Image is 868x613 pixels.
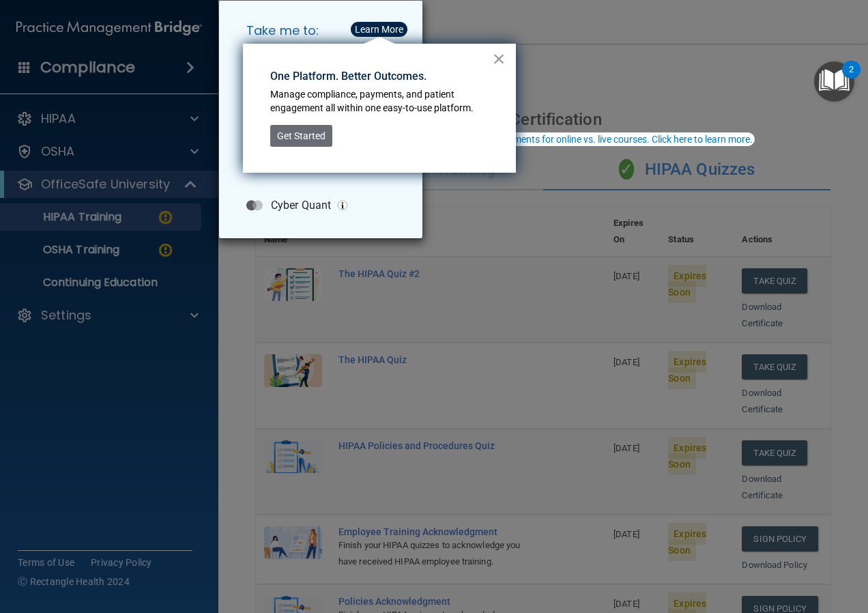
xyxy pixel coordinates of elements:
button: Close [493,48,506,70]
p: One Platform. Better Outcomes. [270,69,492,84]
button: Get Started [270,125,332,147]
div: Learn More [355,25,403,34]
h5: Take me to: [235,12,411,50]
div: 2 [849,70,854,87]
p: Cyber Quant [271,199,331,212]
iframe: Drift Widget Chat Controller [632,516,852,571]
button: Open Resource Center, 2 new notifications [814,61,854,102]
p: Manage compliance, payments, and patient engagement all within one easy-to-use platform. [270,88,492,115]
